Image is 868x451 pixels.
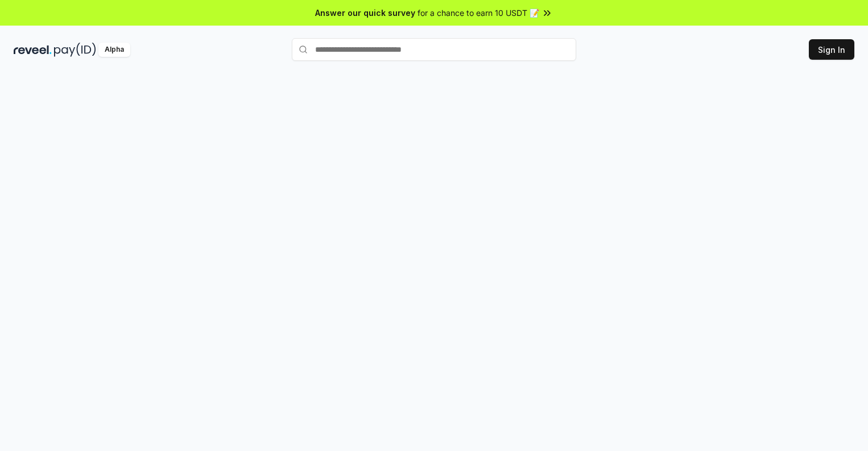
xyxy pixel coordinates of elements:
[418,7,539,19] span: for a chance to earn 10 USDT 📝
[54,43,96,57] img: pay_id
[315,7,415,19] span: Answer our quick survey
[14,43,52,57] img: reveel_dark
[98,43,130,57] div: Alpha
[809,39,854,60] button: Sign In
